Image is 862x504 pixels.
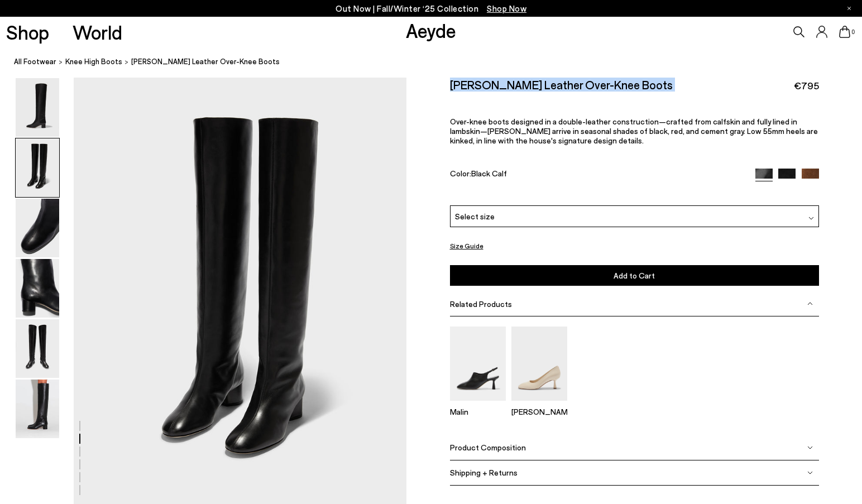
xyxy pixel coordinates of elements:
[14,47,862,78] nav: breadcrumb
[455,210,495,222] span: Select size
[16,259,59,318] img: Willa Leather Over-Knee Boots - Image 4
[406,18,456,42] a: Aeyde
[450,443,526,452] span: Product Composition
[839,26,850,38] a: 0
[808,215,814,221] img: svg%3E
[450,468,518,477] span: Shipping + Returns
[450,299,512,309] span: Related Products
[73,22,122,42] a: World
[131,56,280,68] span: [PERSON_NAME] Leather Over-Knee Boots
[16,380,59,438] img: Willa Leather Over-Knee Boots - Image 6
[807,301,813,306] img: svg%3E
[450,393,506,416] a: Malin Slingback Mules Malin
[336,2,526,16] p: Out Now | Fall/Winter ‘25 Collection
[471,169,507,178] span: Black Calf
[487,3,526,13] span: Navigate to /collections/new-in
[16,138,59,197] img: Willa Leather Over-Knee Boots - Image 2
[511,327,567,401] img: Giotta Round-Toe Pumps
[850,29,856,35] span: 0
[614,270,655,280] span: Add to Cart
[807,470,813,476] img: svg%3E
[6,22,49,42] a: Shop
[450,78,673,92] h2: [PERSON_NAME] Leather Over-Knee Boots
[16,78,59,137] img: Willa Leather Over-Knee Boots - Image 1
[450,265,819,285] button: Add to Cart
[450,239,483,253] button: Size Guide
[65,57,122,66] span: knee high boots
[16,319,59,378] img: Willa Leather Over-Knee Boots - Image 5
[450,327,506,401] img: Malin Slingback Mules
[450,117,819,145] p: Over-knee boots designed in a double-leather construction—crafted from calfskin and fully lined i...
[794,79,819,93] span: €795
[511,407,567,416] p: [PERSON_NAME]
[807,445,813,450] img: svg%3E
[450,407,506,416] p: Malin
[16,199,59,257] img: Willa Leather Over-Knee Boots - Image 3
[14,56,56,68] a: All Footwear
[450,169,744,181] div: Color:
[65,56,122,68] a: knee high boots
[511,393,567,416] a: Giotta Round-Toe Pumps [PERSON_NAME]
